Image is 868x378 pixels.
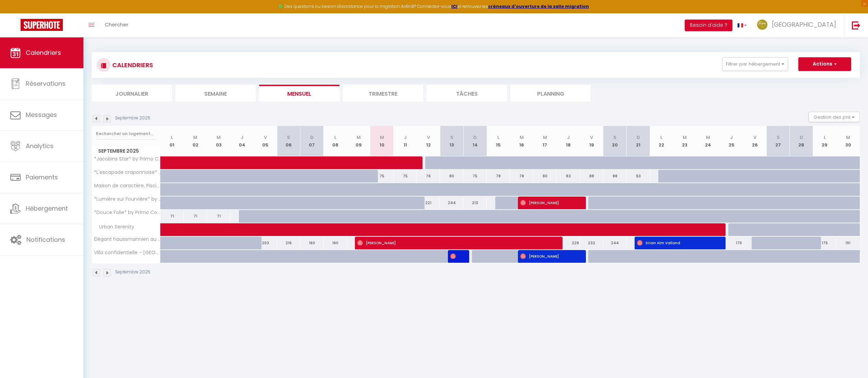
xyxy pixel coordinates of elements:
[93,183,162,188] span: Maison de caractère, Piscine et vue exceptionnelle Monts d'Or
[580,126,603,156] th: 19
[533,170,557,182] div: 80
[463,197,487,209] div: 213
[706,134,710,141] abbr: M
[637,134,640,141] abbr: D
[115,115,150,121] p: Septembre 2025
[463,170,487,182] div: 75
[417,170,440,182] div: 76
[111,57,153,73] h3: CALENDRIERS
[487,126,510,156] th: 15
[334,134,336,141] abbr: L
[790,126,813,156] th: 28
[92,85,172,102] li: Journalier
[567,134,570,141] abbr: J
[217,134,221,141] abbr: M
[277,237,300,249] div: 216
[394,126,417,156] th: 11
[370,170,394,182] div: 75
[417,126,440,156] th: 12
[26,142,54,150] span: Analytics
[230,126,254,156] th: 04
[93,156,162,162] span: *Jacobins Star* by Primo Conciergerie
[26,204,68,213] span: Hébergement
[603,126,627,156] th: 20
[357,236,552,249] span: [PERSON_NAME]
[752,13,845,37] a: ... [GEOGRAPHIC_DATA]
[488,3,589,9] a: créneaux d'ouverture de la salle migration
[497,134,499,141] abbr: L
[440,197,463,209] div: 244
[590,134,593,141] abbr: V
[543,134,547,141] abbr: M
[417,197,440,209] div: 221
[264,134,267,141] abbr: V
[757,20,767,30] img: ...
[207,210,230,223] div: 71
[696,126,720,156] th: 24
[722,57,788,71] button: Filtrer par hébergement
[93,197,162,202] span: *Lumière sur Fourvière* by Primo Conciergerie
[685,20,732,31] button: Besoin d'aide ?
[324,237,347,249] div: 160
[772,20,836,29] span: [GEOGRAPHIC_DATA]
[93,237,162,242] span: Élégant haussmannien au cœur de [GEOGRAPHIC_DATA]
[184,126,207,156] th: 02
[254,126,277,156] th: 05
[259,85,339,102] li: Mensuel
[310,134,314,141] abbr: D
[451,3,458,9] a: ICI
[836,126,860,156] th: 30
[777,134,780,141] abbr: S
[93,250,162,255] span: Villa confidentielle - [GEOGRAPHIC_DATA]
[324,126,347,156] th: 08
[175,85,256,102] li: Semaine
[809,112,860,122] button: Gestion des prix
[26,173,58,181] span: Paiements
[510,85,591,102] li: Planning
[115,269,150,275] p: Septembre 2025
[520,250,575,263] span: [PERSON_NAME]
[357,134,361,141] abbr: M
[404,134,407,141] abbr: J
[171,134,173,141] abbr: L
[96,128,157,140] input: Rechercher un logement...
[93,170,162,175] span: *L'escapade craponnoise* by Primo Conciergerie
[440,126,463,156] th: 13
[26,79,66,88] span: Réservations
[637,236,715,249] span: Stian Alm Valland
[627,170,650,182] div: 93
[557,126,580,156] th: 18
[813,237,836,249] div: 175
[21,19,63,31] img: Super Booking
[300,237,324,249] div: 160
[533,126,557,156] th: 17
[557,237,580,249] div: 229
[161,126,184,156] th: 01
[380,134,384,141] abbr: M
[743,126,766,156] th: 26
[184,210,207,223] div: 71
[92,146,160,156] span: Septembre 2025
[766,126,790,156] th: 27
[473,134,477,141] abbr: D
[26,110,57,119] span: Messages
[627,126,650,156] th: 21
[753,134,756,141] abbr: V
[440,170,463,182] div: 80
[463,126,487,156] th: 14
[26,48,61,57] span: Calendriers
[510,170,533,182] div: 78
[287,134,290,141] abbr: S
[603,170,627,182] div: 88
[800,134,803,141] abbr: D
[207,126,230,156] th: 03
[100,13,134,37] a: Chercher
[105,21,128,28] span: Chercher
[26,235,65,244] span: Notifications
[720,237,743,249] div: 170
[580,170,603,182] div: 88
[660,134,662,141] abbr: L
[343,85,423,102] li: Trimestre
[277,126,300,156] th: 06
